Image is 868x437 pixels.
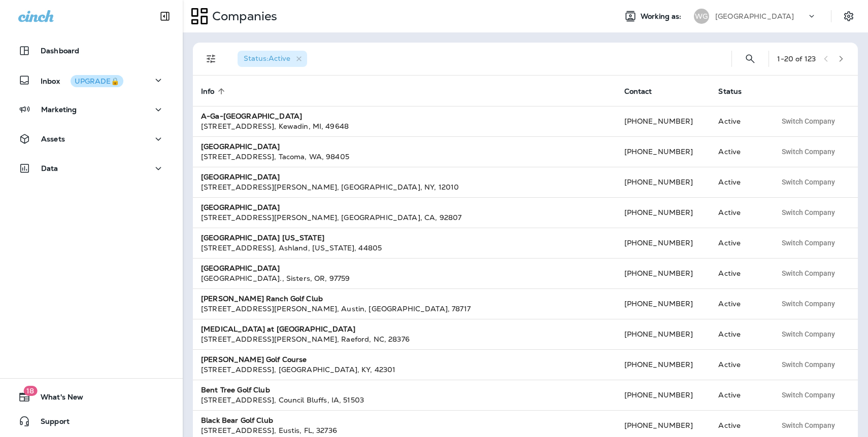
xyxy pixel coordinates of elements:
button: Switch Company [776,418,841,433]
strong: [MEDICAL_DATA] at [GEOGRAPHIC_DATA] [201,324,355,334]
td: [PHONE_NUMBER] [616,380,711,410]
button: Data [10,158,173,178]
p: Dashboard [41,47,79,55]
p: Marketing [41,105,77,114]
td: Active [710,288,768,319]
button: 18What's New [10,387,173,407]
button: Switch Company [776,205,841,220]
button: Switch Company [776,357,841,372]
strong: A-Ga-[GEOGRAPHIC_DATA] [201,112,302,121]
div: [STREET_ADDRESS] , Eustis , FL , 32736 [201,425,608,435]
td: [PHONE_NUMBER] [616,349,711,380]
td: Active [710,136,768,167]
span: Switch Company [782,148,835,155]
span: Switch Company [782,300,835,307]
strong: [GEOGRAPHIC_DATA] [201,203,280,212]
button: Support [10,411,173,431]
span: Contact [624,87,652,96]
button: Assets [10,129,173,149]
td: Active [710,380,768,410]
td: Active [710,106,768,136]
div: [STREET_ADDRESS][PERSON_NAME] , [GEOGRAPHIC_DATA] , NY , 12010 [201,182,608,192]
div: [STREET_ADDRESS][PERSON_NAME] , [GEOGRAPHIC_DATA] , CA , 92807 [201,212,608,223]
button: Dashboard [10,41,173,61]
button: Search Companies [740,49,760,69]
span: Info [201,87,228,96]
div: Status:Active [238,51,307,67]
td: Active [710,228,768,258]
button: Switch Company [776,114,841,129]
td: [PHONE_NUMBER] [616,167,711,197]
td: [PHONE_NUMBER] [616,197,711,228]
button: Switch Company [776,326,841,342]
span: Switch Company [782,270,835,277]
button: Filters [201,49,221,69]
td: Active [710,197,768,228]
strong: [GEOGRAPHIC_DATA] [201,264,280,273]
td: [PHONE_NUMBER] [616,106,711,136]
p: Inbox [41,75,123,86]
span: Info [201,87,215,96]
button: InboxUPGRADE🔒 [10,70,173,90]
p: Data [41,164,58,172]
button: Marketing [10,99,173,120]
td: Active [710,258,768,288]
strong: [PERSON_NAME] Ranch Golf Club [201,294,323,303]
p: Assets [41,135,65,143]
div: UPGRADE🔒 [75,78,119,85]
span: Switch Company [782,361,835,368]
p: [GEOGRAPHIC_DATA] [715,12,794,20]
td: [PHONE_NUMBER] [616,136,711,167]
td: [PHONE_NUMBER] [616,258,711,288]
strong: [PERSON_NAME] Golf Course [201,355,307,364]
td: [PHONE_NUMBER] [616,288,711,319]
button: Switch Company [776,387,841,403]
button: Switch Company [776,174,841,190]
div: [STREET_ADDRESS] , Council Bluffs , IA , 51503 [201,395,608,405]
div: [STREET_ADDRESS][PERSON_NAME] , Austin , [GEOGRAPHIC_DATA] , 78717 [201,304,608,314]
button: Switch Company [776,266,841,281]
div: 1 - 20 of 123 [777,55,816,63]
td: Active [710,349,768,380]
span: Switch Company [782,331,835,338]
strong: Black Bear Golf Club [201,416,273,425]
span: What's New [30,393,83,405]
span: Status [718,87,742,96]
p: Companies [208,9,277,24]
button: UPGRADE🔒 [71,75,123,87]
div: [STREET_ADDRESS] , Tacoma , WA , 98405 [201,152,608,162]
span: Switch Company [782,118,835,125]
div: WG [694,9,709,24]
strong: [GEOGRAPHIC_DATA] [201,142,280,151]
span: Switch Company [782,209,835,216]
td: [PHONE_NUMBER] [616,228,711,258]
strong: [GEOGRAPHIC_DATA] [US_STATE] [201,233,324,242]
div: [STREET_ADDRESS] , [GEOGRAPHIC_DATA] , KY , 42301 [201,365,608,375]
span: Switch Company [782,178,835,186]
span: Switch Company [782,239,835,246]
button: Switch Company [776,235,841,250]
div: [STREET_ADDRESS][PERSON_NAME] , Raeford , NC , 28376 [201,334,608,344]
span: Switch Company [782,422,835,429]
td: Active [710,167,768,197]
span: Switch Company [782,391,835,398]
div: [GEOGRAPHIC_DATA]. , Sisters , OR , 97759 [201,273,608,283]
div: [STREET_ADDRESS] , Ashland , [US_STATE] , 44805 [201,243,608,253]
td: [PHONE_NUMBER] [616,319,711,349]
div: [STREET_ADDRESS] , Kewadin , MI , 49648 [201,121,608,131]
span: Status [718,87,755,96]
strong: [GEOGRAPHIC_DATA] [201,172,280,181]
button: Collapse Sidebar [151,6,179,26]
span: Support [30,417,70,429]
button: Switch Company [776,296,841,311]
td: Active [710,319,768,349]
span: Contact [624,87,665,96]
span: 18 [23,386,37,396]
span: Status : Active [244,54,290,63]
button: Switch Company [776,144,841,159]
span: Working as: [641,12,684,21]
strong: Bent Tree Golf Club [201,385,270,394]
button: Settings [840,7,858,25]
